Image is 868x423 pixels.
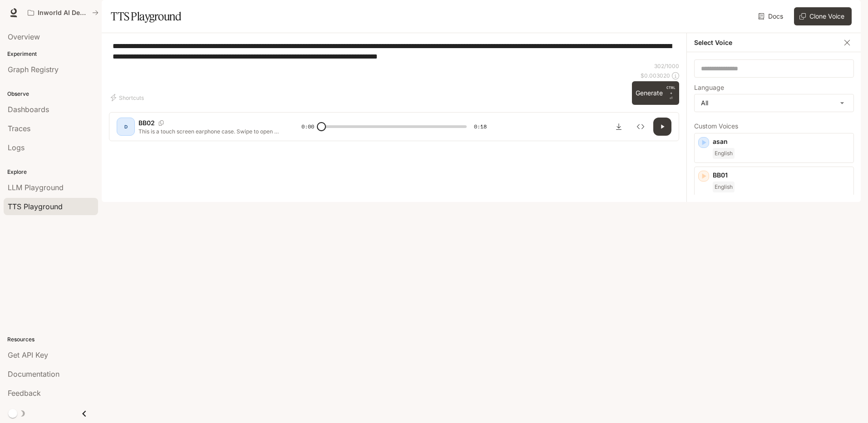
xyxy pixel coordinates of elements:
p: asan [713,137,850,146]
h1: TTS Playground [111,7,181,25]
button: All workspaces [24,4,103,22]
p: Language [694,84,724,91]
button: Download audio [610,118,628,136]
p: 302 / 1000 [654,62,679,70]
button: Shortcuts [109,90,148,105]
span: English [713,182,735,192]
p: BB02 [138,118,155,128]
button: Clone Voice [794,7,852,25]
p: Custom Voices [694,123,854,129]
span: 0:00 [301,122,314,131]
p: ⏎ [666,85,676,101]
span: English [713,148,735,159]
p: $ 0.003020 [641,72,670,79]
button: GenerateCTRL +⏎ [632,81,679,105]
p: Inworld AI Demos [38,9,89,17]
a: Docs [756,7,787,25]
span: 0:18 [474,122,487,131]
div: All [695,94,853,112]
button: Inspect [631,118,650,136]
button: Copy Voice ID [155,120,168,126]
p: This is a touch screen earphone case. Swipe to open – get on TikTok, play music, even games. The ... [138,128,280,135]
div: D [118,119,133,134]
p: BB01 [713,171,850,180]
p: CTRL + [666,85,676,96]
